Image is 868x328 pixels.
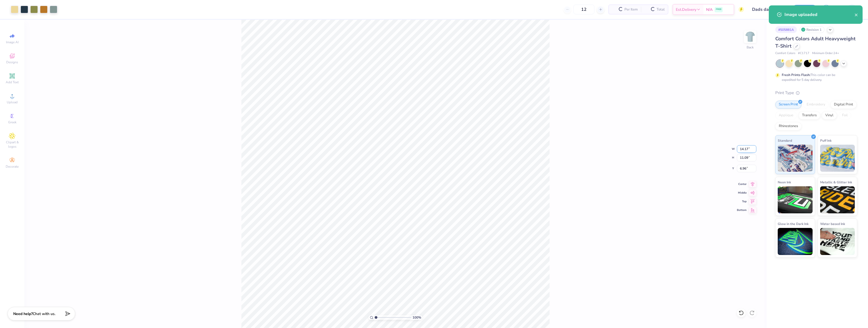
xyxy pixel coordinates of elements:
span: Decorate [6,164,19,169]
span: Standard [778,138,792,143]
strong: Need help? [13,311,33,316]
button: close [854,11,858,18]
div: Screen Print [775,101,802,109]
span: Per Item [624,7,638,12]
span: Clipart & logos [3,140,22,149]
span: Glow in the Dark Ink [778,221,809,227]
span: Neon Ink [778,179,791,185]
div: This color can be expedited for 5 day delivery. [782,72,848,82]
span: Metallic & Glitter Ink [820,179,852,185]
span: Top [737,200,747,203]
input: – – [573,5,594,14]
div: Vinyl [822,111,837,120]
span: FREE [716,8,721,11]
strong: Fresh Prints Flash: [782,73,810,77]
div: Revision 1 [800,26,824,33]
span: Total [657,7,665,12]
div: # 505881A [775,26,797,33]
span: Image AI [6,40,19,44]
input: Untitled Design [748,4,788,15]
span: Center [737,182,747,186]
img: Back [745,31,756,42]
span: Upload [7,100,18,104]
span: Designs [6,60,18,64]
span: Comfort Colors Adult Heavyweight T-Shirt [775,35,856,49]
span: # C1717 [798,51,809,56]
span: Water based Ink [820,221,845,227]
span: Est. Delivery [676,7,696,12]
div: Applique [775,111,797,120]
span: Chat with us. [33,311,55,316]
span: Middle [737,191,747,195]
span: 100 % [413,315,421,320]
span: N/A [706,7,713,12]
span: Puff Ink [820,138,832,143]
div: Print Type [775,90,857,96]
span: Add Text [6,80,19,84]
div: Digital Print [830,101,857,109]
span: Bottom [737,208,747,212]
img: Glow in the Dark Ink [778,228,813,255]
img: Neon Ink [778,186,813,213]
div: Image uploaded [784,11,854,18]
span: Comfort Colors [775,51,795,56]
div: Back [747,45,754,50]
div: Rhinestones [775,122,802,130]
img: Standard [778,145,813,172]
div: Transfers [799,111,820,120]
img: Puff Ink [820,145,855,172]
div: Foil [839,111,851,120]
img: Water based Ink [820,228,855,255]
span: Minimum Order: 24 + [812,51,839,56]
div: Embroidery [803,101,829,109]
span: Greek [8,120,16,124]
img: Metallic & Glitter Ink [820,186,855,213]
